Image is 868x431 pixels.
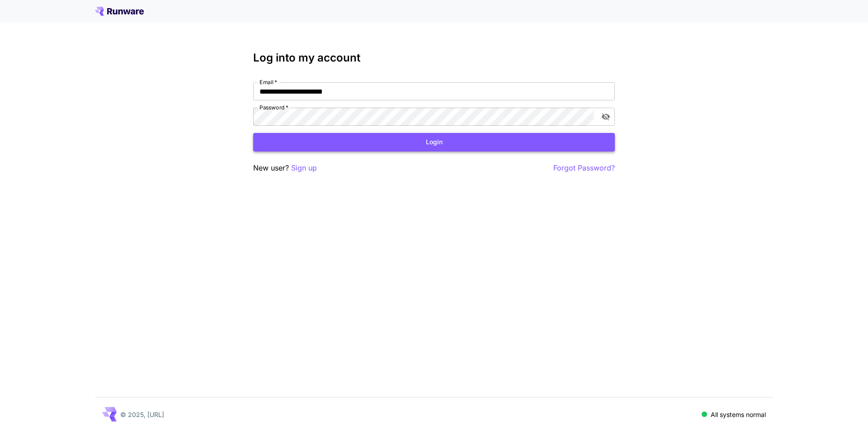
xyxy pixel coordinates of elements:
label: Email [259,78,277,86]
p: New user? [253,162,317,174]
label: Password [259,104,288,111]
button: toggle password visibility [598,109,614,125]
button: Login [253,133,615,152]
p: All systems normal [711,410,766,419]
button: Forgot Password? [553,162,615,174]
h3: Log into my account [253,52,615,64]
button: Sign up [291,162,317,174]
p: © 2025, [URL] [120,410,164,419]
